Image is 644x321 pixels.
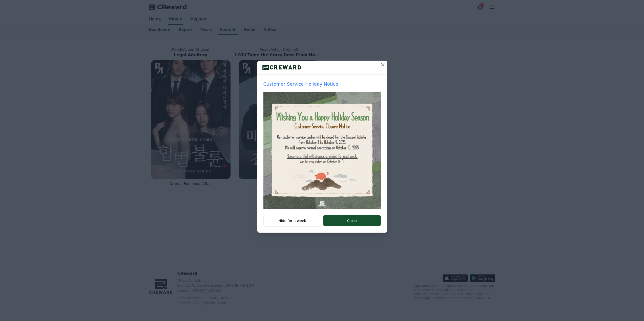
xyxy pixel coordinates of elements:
[263,92,381,209] img: popup thumbnail
[263,81,381,209] a: Customer Service Holiday Notice
[323,215,381,226] button: Close
[263,215,321,227] button: Hide for a week
[257,64,306,71] img: logo
[263,81,381,88] p: Customer Service Holiday Notice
